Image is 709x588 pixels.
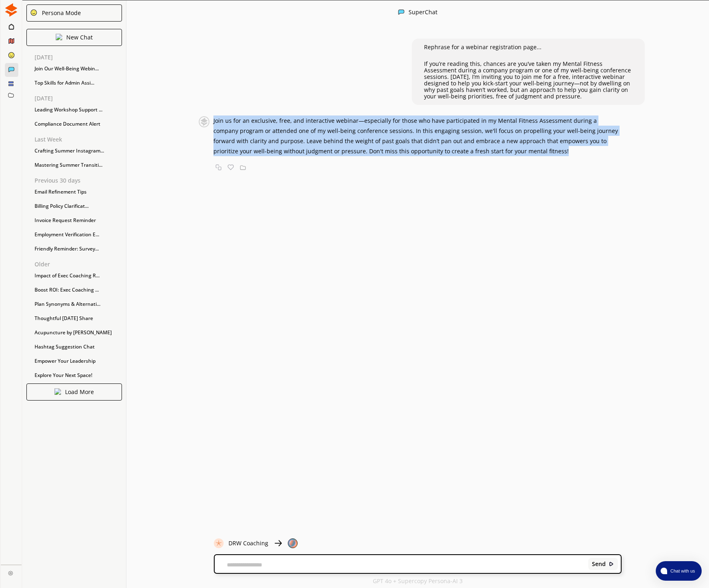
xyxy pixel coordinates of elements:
p: DRW Coaching [228,540,268,547]
p: [DATE] [35,54,126,61]
img: Close [609,561,614,567]
span: Join us for an exclusive, free, and interactive webinar—especially for those who have participate... [213,117,618,155]
p: Older [35,261,126,268]
p: If you’re reading this, chances are you’ve taken my Mental Fitness Assessment during a company pr... [424,61,633,100]
div: Join Our Well-Being Webin... [30,63,126,75]
img: Close [214,538,224,548]
div: Hashtag Suggestion Chat [30,341,126,353]
div: Leading Workshop Support ... [30,104,126,116]
img: Favorite [228,164,234,170]
div: Acupuncture by [PERSON_NAME] [30,327,126,339]
img: Close [288,538,298,548]
img: Copy [215,164,222,170]
div: Crafting Summer Instagram... [30,145,126,157]
div: Top Skills for Admin Assi... [30,77,126,89]
div: Mastering Summer Transiti... [30,159,126,171]
a: Close [1,565,22,579]
img: Close [56,34,62,40]
div: Plan Synonyms & Alternati... [30,298,126,310]
img: Close [8,571,13,575]
div: Thoughtful [DATE] Share [30,312,126,324]
p: GPT 4o + Supercopy Persona-AI 3 [373,578,463,584]
span: Chat with us [667,568,697,574]
div: Persona Mode [39,10,81,16]
div: Employment Verification E... [30,229,126,241]
div: Explore Your Next Space! [30,369,126,381]
div: Friendly Reminder: Survey... [30,243,126,255]
img: Close [199,115,209,128]
img: Close [273,538,283,548]
p: Previous 30 days [35,177,126,184]
p: Load More [65,389,94,395]
b: Send [592,561,606,567]
button: atlas-launcher [656,561,702,581]
p: Last Week [35,136,126,143]
img: Close [30,9,37,16]
p: [DATE] [35,95,126,102]
div: Invoice Request Reminder [30,214,126,226]
div: Boost ROI: Exec Coaching ... [30,284,126,296]
div: Impact of Exec Coaching R... [30,270,126,282]
div: Compliance Document Alert [30,118,126,130]
div: SuperChat [409,9,437,17]
p: New Chat [66,34,93,41]
div: Email Refinement Tips [30,186,126,198]
img: Close [398,9,405,15]
img: Close [54,388,61,395]
div: Billing Policy Clarificat... [30,200,126,212]
img: Close [4,3,18,17]
img: Save [240,164,246,170]
div: Empower Your Leadership [30,355,126,367]
p: Rephrase for a webinar registration page... [424,44,633,50]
